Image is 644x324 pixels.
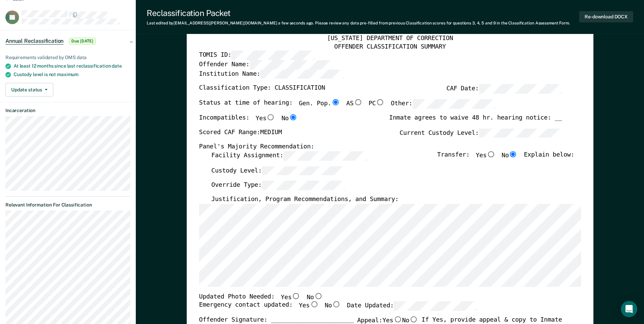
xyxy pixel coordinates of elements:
[147,21,570,25] div: Last edited by [EMAIL_ADDRESS][PERSON_NAME][DOMAIN_NAME] . Please review any data pre-filled from...
[57,72,78,77] span: maximum
[325,302,341,311] label: No
[394,302,477,311] input: Date Updated:
[231,51,314,60] input: TOMIS ID:
[199,60,333,70] label: Offender Name:
[299,302,318,311] label: Yes
[199,293,323,302] div: Updated Photo Needed:
[266,114,275,120] input: Yes
[199,302,477,317] div: Emergency contact updated:
[368,99,384,109] label: PC
[199,51,314,60] label: TOMIS ID:
[112,63,122,69] span: date
[479,128,562,138] input: Current Custody Level:
[307,293,323,302] label: No
[391,99,496,109] label: Other:
[199,85,325,94] label: Classification Type: CLASSIFICATION
[211,196,399,204] label: Justification, Program Recommendations, and Summary:
[289,114,297,120] input: No
[509,151,518,157] input: No
[5,38,63,44] span: Annual Reclassification
[486,151,495,157] input: Yes
[332,302,341,308] input: No
[199,35,581,43] div: [US_STATE] DEPARTMENT OF CORRECTION
[262,181,345,191] input: Override Type:
[69,38,96,44] span: Due [DATE]
[446,85,562,94] label: CAF Date:
[400,128,562,138] label: Current Custody Level:
[281,293,300,302] label: Yes
[314,293,323,299] input: No
[199,143,562,151] div: Panel's Majority Recommendation:
[299,99,340,109] label: Gen. Pop.
[199,70,343,79] label: Institution Name:
[331,99,340,105] input: Gen. Pop.
[579,11,633,22] button: Re-download DOCX
[256,114,275,123] label: Yes
[283,151,366,161] input: Facility Assignment:
[211,151,366,161] label: Facility Assignment:
[211,166,345,176] label: Custody Level:
[5,83,53,96] button: Update status
[376,99,385,105] input: PC
[14,72,130,77] div: Custody level is not
[347,302,477,311] label: Date Updated:
[479,85,562,94] input: CAF Date:
[292,293,300,299] input: Yes
[281,114,297,123] label: No
[199,128,282,138] label: Scored CAF Range: MEDIUM
[262,166,345,176] input: Custody Level:
[409,316,418,322] input: No
[199,43,581,51] div: OFFENDER CLASSIFICATION SUMMARY
[476,151,495,161] label: Yes
[199,99,496,114] div: Status at time of hearing:
[249,60,332,70] input: Offender Name:
[5,55,130,60] div: Requirements validated by OMS data
[353,99,362,105] input: AS
[14,63,130,69] div: At least 12 months since last reclassification
[437,151,574,166] div: Transfer: Explain below:
[346,99,362,109] label: AS
[621,301,637,317] div: Open Intercom Messenger
[310,302,318,308] input: Yes
[5,108,130,113] dt: Incarceration
[199,114,297,128] div: Incompatibles:
[5,202,130,208] dt: Relevant Information For Classification
[211,181,345,191] label: Override Type:
[393,316,402,322] input: Yes
[260,70,343,79] input: Institution Name:
[389,114,562,128] div: Inmate agrees to waive 48 hr. hearing notice: __
[412,99,496,109] input: Other:
[278,21,313,25] span: a few seconds ago
[147,8,570,18] div: Reclassification Packet
[501,151,517,161] label: No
